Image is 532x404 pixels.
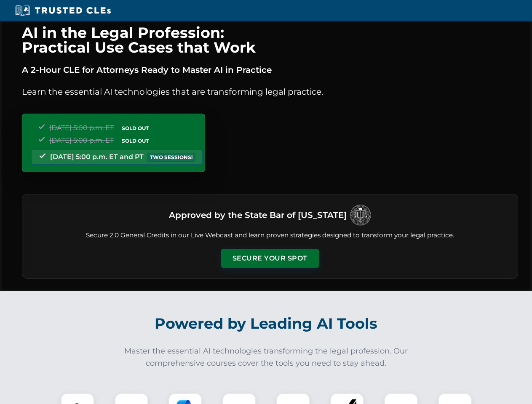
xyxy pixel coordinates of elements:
span: SOLD OUT [119,124,152,133]
h3: Approved by the State Bar of [US_STATE] [169,207,347,223]
h2: Powered by Leading AI Tools [33,309,500,338]
h1: AI in the Legal Profession: Practical Use Cases that Work [22,25,518,55]
img: Logo [350,205,371,226]
span: [DATE] 5:00 p.m. ET [49,124,114,132]
p: Master the essential AI technologies transforming the legal profession. Our comprehensive courses... [119,345,414,369]
span: SOLD OUT [119,136,152,145]
button: Secure Your Spot [221,249,319,268]
span: [DATE] 5:00 p.m. ET [49,136,114,144]
p: Learn the essential AI technologies that are transforming legal practice. [22,85,518,98]
p: Secure 2.0 General Credits in our Live Webcast and learn proven strategies designed to transform ... [32,231,508,240]
p: A 2-Hour CLE for Attorneys Ready to Master AI in Practice [22,63,518,77]
img: Trusted CLEs [13,4,113,17]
